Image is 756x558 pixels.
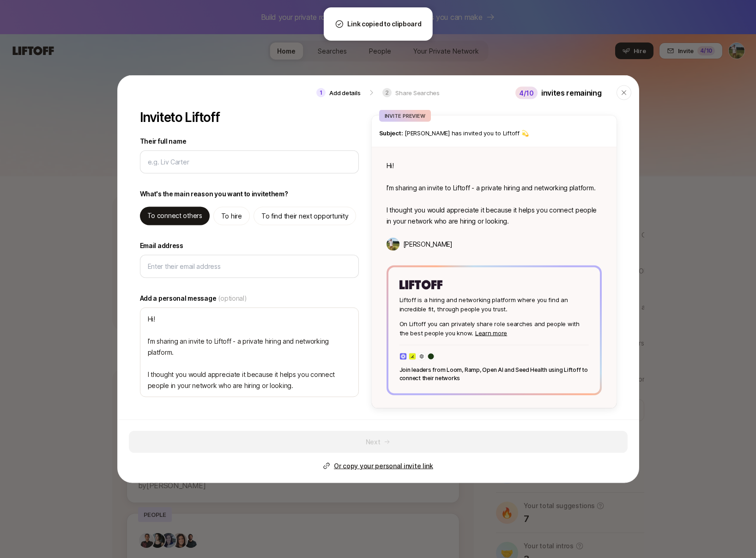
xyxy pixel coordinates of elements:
p: On Liftoff you can privately share role searches and people with the best people you know. [399,319,589,338]
a: Learn more [475,329,507,337]
label: Email address [140,240,359,251]
img: Tyler [387,238,399,251]
textarea: Hi! I’m sharing an invite to Liftoff - a private hiring and networking platform. I thought you wo... [140,308,359,397]
p: What's the main reason you want to invite them ? [140,188,288,200]
img: f92ccad0_b811_468c_8b5a_ad63715c99b3.jpg [409,353,416,360]
span: Subject: [379,129,403,137]
p: [PERSON_NAME] has invited you to Liftoff 💫 [379,128,609,138]
div: 4 /10 [515,86,538,99]
input: e.g. Liv Carter [148,157,351,168]
p: To hire [221,211,242,222]
label: Their full name [140,136,359,147]
label: Add a personal message [140,293,359,304]
p: Liftoff is a hiring and networking platform where you find an incredible fit, through people you ... [399,295,589,314]
img: Liftoff Logo [399,280,442,290]
p: [PERSON_NAME] [403,239,453,250]
p: INVITE PREVIEW [385,112,425,120]
p: Or copy your personal invite link [334,461,433,472]
img: 0e0a616a_8c12_4e99_8f27_09cc423ab85c.jpg [418,353,425,360]
p: To connect others [147,210,202,221]
input: Enter their email address [148,261,351,272]
button: Or copy your personal invite link [323,461,433,472]
img: eb2e39df_cdfa_431d_9662_97a27dfed651.jpg [427,353,435,360]
p: To find their next opportunity [261,211,349,222]
p: Join leaders from Loom, Ramp, Open AI and Seed Health using Liftoff to connect their networks [399,366,589,382]
p: Hi! I’m sharing an invite to Liftoff - a private hiring and networking platform. I thought you wo... [387,160,602,227]
p: invites remaining [541,87,602,99]
img: 7f5d8623_01b3_4d11_b5d5_538260a5d057.jpg [399,353,407,360]
p: Invite to Liftoff [140,110,220,125]
span: (optional) [218,293,247,304]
